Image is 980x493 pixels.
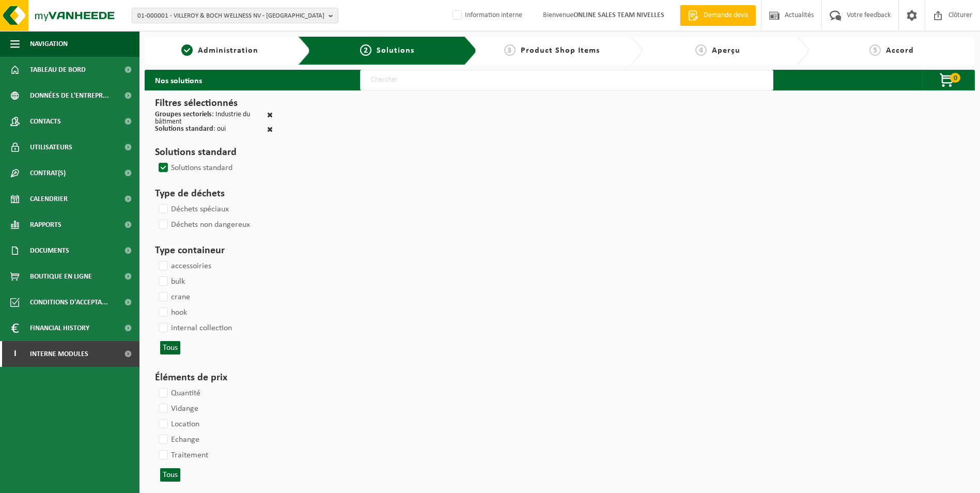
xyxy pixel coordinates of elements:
[157,305,187,320] label: hook
[922,70,974,90] button: 0
[155,243,273,258] h3: Type containeur
[181,44,193,56] span: 1
[30,341,88,367] span: Interne modules
[198,47,258,55] span: Administration
[30,212,61,238] span: Rapports
[573,11,664,19] strong: ONLINE SALES TEAM NIVELLES
[155,145,273,160] h3: Solutions standard
[157,386,200,401] label: Quantité
[712,47,740,55] span: Aperçu
[155,96,273,111] h3: Filtres sélectionnés
[30,264,92,289] span: Boutique en ligne
[157,289,190,305] label: crane
[695,44,707,56] span: 4
[155,111,267,126] div: : Industrie du bâtiment
[318,44,456,57] a: 2Solutions
[30,186,68,212] span: Calendrier
[137,8,324,24] span: 01-000001 - VILLEROY & BOCH WELLNESS NV - [GEOGRAPHIC_DATA]
[150,44,290,57] a: 1Administration
[160,341,180,355] button: Tous
[157,274,185,289] label: bulk
[814,44,970,57] a: 5Accord
[157,202,229,217] label: Déchets spéciaux
[886,47,914,55] span: Accord
[160,468,180,482] button: Tous
[30,109,61,134] span: Contacts
[155,111,212,118] span: Groupes sectoriels
[157,320,232,336] label: internal collection
[950,73,960,83] span: 0
[132,8,338,23] button: 01-000001 - VILLEROY & BOCH WELLNESS NV - [GEOGRAPHIC_DATA]
[30,31,68,57] span: Navigation
[157,432,199,448] label: Echange
[155,126,226,134] div: : oui
[30,83,109,109] span: Données de l'entrepr...
[145,70,212,90] h2: Nos solutions
[30,134,72,160] span: Utilisateurs
[30,238,69,264] span: Documents
[680,5,756,26] a: Demande devis
[360,44,371,56] span: 2
[504,44,516,56] span: 3
[648,44,788,57] a: 4Aperçu
[482,44,622,57] a: 3Product Shop Items
[157,217,250,233] label: Déchets non dangereux
[30,160,66,186] span: Contrat(s)
[30,57,86,83] span: Tableau de bord
[155,125,213,133] span: Solutions standard
[157,417,199,432] label: Location
[157,258,211,274] label: accessoiries
[450,8,522,23] label: Information interne
[869,44,881,56] span: 5
[155,186,273,202] h3: Type de déchets
[30,289,108,315] span: Conditions d'accepta...
[360,70,773,90] input: Chercher
[30,315,89,341] span: Financial History
[157,160,232,176] label: Solutions standard
[521,47,600,55] span: Product Shop Items
[157,448,208,463] label: Traitement
[377,47,414,55] span: Solutions
[701,10,751,21] span: Demande devis
[157,401,198,417] label: Vidange
[155,370,273,386] h3: Éléments de prix
[10,341,20,367] span: I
